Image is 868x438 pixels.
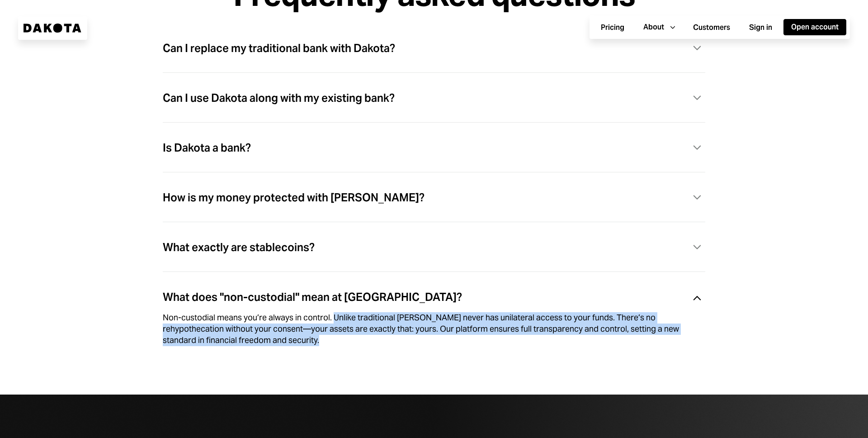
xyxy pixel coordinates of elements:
button: Customers [685,19,738,36]
div: How is my money protected with [PERSON_NAME]? [163,192,425,204]
div: Can I use Dakota along with my existing bank? [163,92,395,104]
button: Sign in [741,19,780,36]
a: Pricing [593,19,632,36]
button: About [636,19,682,35]
div: Can I replace my traditional bank with Dakota? [163,43,395,54]
a: Sign in [741,19,780,36]
a: Customers [685,19,738,36]
div: What does "non-custodial" mean at [GEOGRAPHIC_DATA]? [163,291,462,303]
div: What exactly are stablecoins? [163,242,315,253]
button: Pricing [593,19,632,36]
div: About [643,22,664,32]
button: Open account [783,19,846,35]
div: Non-custodial means you’re always in control. Unlike traditional [PERSON_NAME] never has unilater... [163,312,684,346]
div: Is Dakota a bank? [163,142,251,154]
